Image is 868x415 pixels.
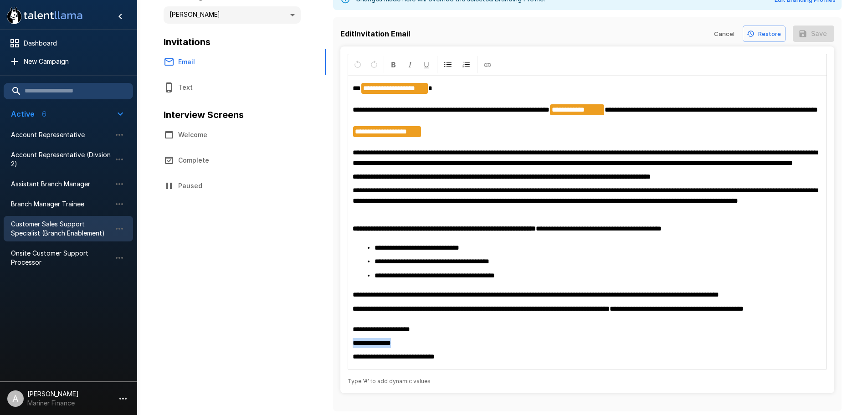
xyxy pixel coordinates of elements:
[366,56,382,73] button: Redo
[419,56,434,73] button: Format Underline
[153,173,317,199] button: Paused
[348,377,431,386] span: Type '#' to add dynamic values
[402,56,418,73] button: Format Italics
[164,6,301,24] div: [PERSON_NAME]
[153,49,317,75] button: Email
[439,56,457,73] button: Unordered List
[386,56,401,73] button: Format Bold
[350,56,365,73] button: Undo
[457,56,475,73] button: Ordered List
[153,75,317,100] button: Text
[710,26,739,42] button: Cancel
[480,56,495,73] button: Insert Link
[743,26,786,42] button: Restore
[340,29,410,38] b: Edit Invitation Email
[153,122,317,148] button: Welcome
[153,148,317,173] button: Complete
